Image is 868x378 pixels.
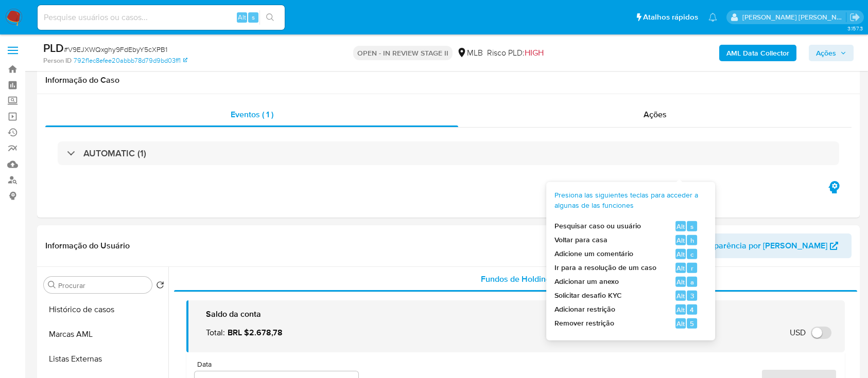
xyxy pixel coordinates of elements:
[58,281,148,290] input: Procurar
[43,40,64,56] b: PLD
[74,56,187,65] a: 792f1ec8efee20abbb78d79d9bd03ff1
[676,263,685,273] span: Alt
[554,235,607,245] span: Voltar para casa
[643,12,698,23] span: Atalhos rápidos
[554,249,633,259] span: Adicione um comentário
[676,277,685,286] span: Alt
[238,12,246,22] span: Alt
[690,318,694,328] span: 5
[554,291,622,301] span: Solicitar desafio KYC
[554,190,699,210] span: Presiona las siguientes teclas para acceder a algunas de las funciones
[252,12,255,22] span: s
[554,263,656,273] span: Ir para a resolução de um caso
[525,47,544,59] span: HIGH
[554,221,641,231] span: Pesquisar caso ou usuário
[554,318,614,329] span: Remover restrição
[690,221,693,231] span: s
[40,297,168,322] button: Histórico de casos
[690,277,694,286] span: a
[676,304,685,314] span: Alt
[457,47,483,59] div: MLB
[48,281,56,289] button: Procurar
[742,12,846,22] p: alessandra.barbosa@mercadopago.com
[676,233,852,258] button: Veja Aparência por [PERSON_NAME]
[554,304,615,315] span: Adicionar restrição
[690,304,694,314] span: 4
[38,11,285,24] input: Pesquise usuários ou casos...
[849,12,860,23] a: Sair
[726,45,789,61] b: AML Data Collector
[58,141,839,165] div: AUTOMATIC (1)
[231,109,273,120] span: Eventos ( 1 )
[816,45,836,61] span: Ações
[554,277,619,287] span: Adicionar um anexo
[691,263,693,273] span: r
[676,291,685,300] span: Alt
[690,233,827,258] span: Veja Aparência por [PERSON_NAME]
[676,235,685,245] span: Alt
[690,249,693,259] span: c
[43,56,72,65] b: Person ID
[45,75,852,85] h1: Informação do Caso
[487,47,544,59] span: Risco PLD:
[676,318,685,328] span: Alt
[690,291,694,300] span: 3
[719,45,796,61] button: AML Data Collector
[809,45,854,61] button: Ações
[644,109,667,120] span: Ações
[676,249,685,259] span: Alt
[690,235,694,245] span: h
[83,148,146,159] h3: AUTOMATIC (1)
[64,44,167,55] span: # V9EJXWQxghy9FdEbyY5cXPB1
[40,347,168,371] button: Listas Externas
[45,241,130,251] h1: Informação do Usuário
[259,10,281,25] button: search-icon
[156,281,164,292] button: Retornar ao pedido padrão
[353,46,453,60] p: OPEN - IN REVIEW STAGE II
[708,13,717,22] a: Notificações
[40,322,168,347] button: Marcas AML
[676,221,685,231] span: Alt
